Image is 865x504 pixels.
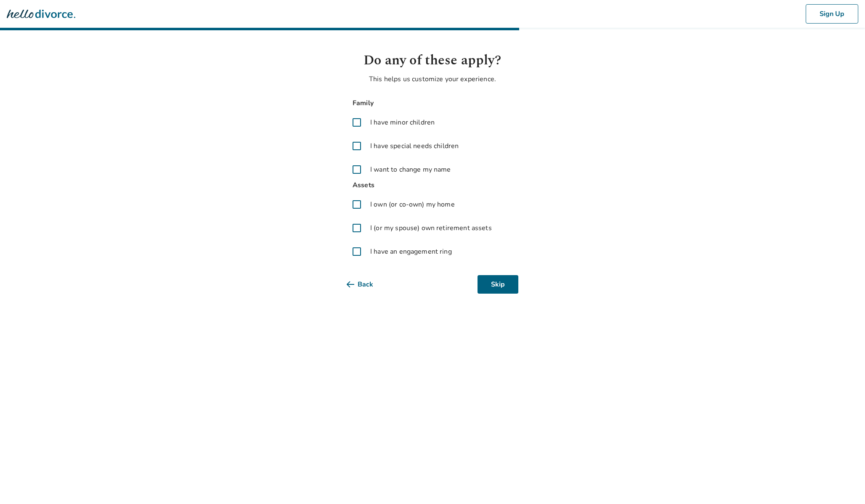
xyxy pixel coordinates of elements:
[347,98,518,109] span: Family
[370,117,435,127] span: I have minor children
[370,247,452,257] span: I have an engagement ring
[370,223,492,233] span: I (or my spouse) own retirement assets
[347,74,518,84] p: This helps us customize your experience.
[823,464,865,504] iframe: Chat Widget
[370,199,455,210] span: I own (or co-own) my home
[347,275,387,294] button: Back
[478,275,518,294] button: Skip
[347,180,518,191] span: Assets
[347,50,518,71] h1: Do any of these apply?
[370,164,451,175] span: I want to change my name
[806,4,858,24] button: Sign Up
[370,141,459,151] span: I have special needs children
